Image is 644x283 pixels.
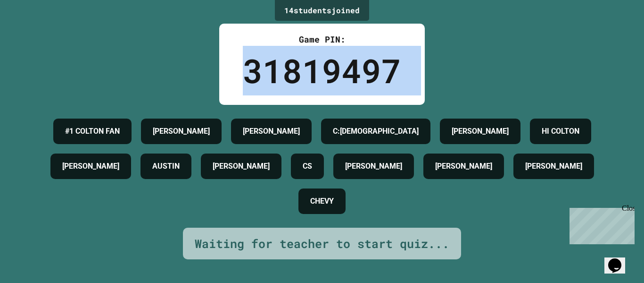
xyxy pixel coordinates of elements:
[333,126,419,137] h4: C:[DEMOGRAPHIC_DATA]
[62,161,119,172] h4: [PERSON_NAME]
[153,126,210,137] h4: [PERSON_NAME]
[243,33,401,46] div: Game PIN:
[566,204,635,244] iframe: chat widget
[303,161,312,172] h4: CS
[345,161,402,172] h4: [PERSON_NAME]
[542,126,579,137] h4: HI COLTON
[243,46,401,95] div: 31819497
[65,126,120,137] h4: #1 COLTON FAN
[525,161,582,172] h4: [PERSON_NAME]
[452,126,509,137] h4: [PERSON_NAME]
[195,235,449,253] div: Waiting for teacher to start quiz...
[213,161,270,172] h4: [PERSON_NAME]
[243,126,300,137] h4: [PERSON_NAME]
[310,196,334,207] h4: CHEVY
[152,161,180,172] h4: AUSTIN
[604,245,635,274] iframe: chat widget
[435,161,492,172] h4: [PERSON_NAME]
[4,4,65,60] div: Chat with us now!Close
